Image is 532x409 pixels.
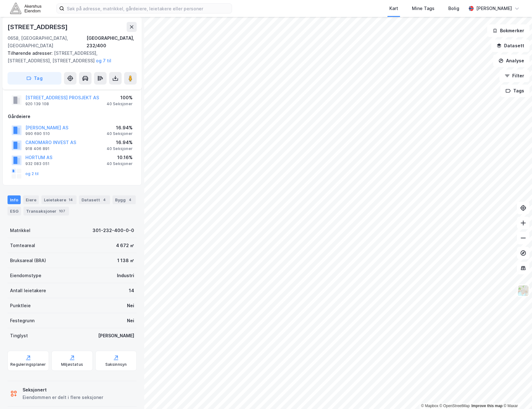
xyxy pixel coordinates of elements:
[10,3,41,14] img: akershus-eiendom-logo.9091f326c980b4bce74ccdd9f866810c.svg
[501,379,532,409] div: Kontrollprogram for chat
[25,131,50,136] div: 990 690 510
[58,208,66,214] div: 107
[476,5,512,12] div: [PERSON_NAME]
[412,5,435,12] div: Mine Tags
[10,257,46,264] div: Bruksareal (BRA)
[487,24,529,37] button: Bokmerker
[107,154,133,161] div: 10.16%
[25,161,50,166] div: 932 083 051
[8,207,21,215] div: ESG
[64,4,232,13] input: Søk på adresse, matrikkel, gårdeiere, leietakere eller personer
[10,302,31,309] div: Punktleie
[493,54,529,67] button: Analyse
[10,362,46,367] div: Reguleringsplaner
[10,242,35,249] div: Tomteareal
[129,287,134,294] div: 14
[116,242,134,249] div: 4 672 ㎡
[92,227,134,234] div: 301-232-400-0-0
[491,39,529,52] button: Datasett
[10,227,30,234] div: Matrikkel
[117,272,134,279] div: Industri
[10,287,46,294] div: Antall leietakere
[499,70,529,82] button: Filter
[23,195,39,204] div: Eiere
[8,72,61,85] button: Tag
[389,5,398,12] div: Kart
[440,404,470,408] a: OpenStreetMap
[25,101,49,106] div: 920 139 108
[8,22,69,32] div: [STREET_ADDRESS]
[471,404,503,408] a: Improve this map
[67,197,74,203] div: 14
[23,394,103,401] div: Eiendommen er delt i flere seksjoner
[421,404,438,408] a: Mapbox
[8,34,87,49] div: 0658, [GEOGRAPHIC_DATA], [GEOGRAPHIC_DATA]
[107,94,133,101] div: 100%
[61,362,83,367] div: Miljøstatus
[517,285,529,297] img: Z
[105,362,127,367] div: Saksinnsyn
[10,317,34,324] div: Festegrunn
[24,207,69,215] div: Transaksjoner
[10,332,28,339] div: Tinglyst
[107,146,133,151] div: 40 Seksjoner
[8,50,54,56] span: Tilhørende adresser:
[107,161,133,166] div: 40 Seksjoner
[107,124,133,132] div: 16.94%
[107,139,133,146] div: 16.94%
[98,332,134,339] div: [PERSON_NAME]
[127,302,134,309] div: Nei
[107,131,133,136] div: 40 Seksjoner
[127,317,134,324] div: Nei
[107,101,133,106] div: 40 Seksjoner
[500,85,529,97] button: Tags
[448,5,459,12] div: Bolig
[117,257,134,264] div: 1 138 ㎡
[87,34,137,49] div: [GEOGRAPHIC_DATA], 232/400
[127,197,133,203] div: 4
[501,379,532,409] iframe: Chat Widget
[113,195,136,204] div: Bygg
[23,386,103,394] div: Seksjonert
[41,195,76,204] div: Leietakere
[101,197,108,203] div: 4
[25,146,50,151] div: 918 406 891
[10,272,41,279] div: Eiendomstype
[8,195,21,204] div: Info
[79,195,110,204] div: Datasett
[8,113,136,120] div: Gårdeiere
[8,49,132,65] div: [STREET_ADDRESS], [STREET_ADDRESS], [STREET_ADDRESS]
